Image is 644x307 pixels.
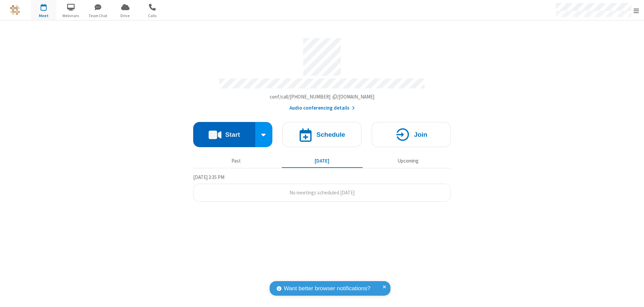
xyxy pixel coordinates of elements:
[270,94,375,100] span: Copy my meeting room link
[255,122,273,147] div: Start conference options
[270,93,375,101] button: Copy my meeting room linkCopy my meeting room link
[113,13,138,19] span: Drive
[282,122,362,147] button: Schedule
[10,5,20,15] img: QA Selenium DO NOT DELETE OR CHANGE
[58,13,84,19] span: Webinars
[193,122,255,147] button: Start
[193,174,224,180] span: [DATE] 3:35 PM
[193,173,451,202] section: Today's Meetings
[289,104,355,112] button: Audio conferencing details
[627,290,639,302] iframe: Chat
[414,131,427,138] h4: Join
[225,131,240,138] h4: Start
[140,13,165,19] span: Calls
[196,155,277,167] button: Past
[193,33,451,112] section: Account details
[372,122,451,147] button: Join
[316,131,345,138] h4: Schedule
[368,155,448,167] button: Upcoming
[31,13,56,19] span: Meet
[284,284,370,293] span: Want better browser notifications?
[282,155,363,167] button: [DATE]
[86,13,111,19] span: Team Chat
[289,189,355,196] span: No meetings scheduled [DATE]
